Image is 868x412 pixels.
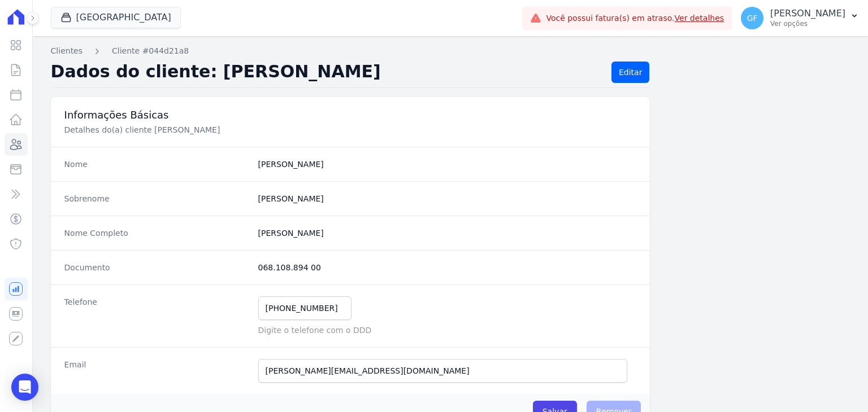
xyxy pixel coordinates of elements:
h2: Dados do cliente: [PERSON_NAME] [51,62,602,83]
button: GF [PERSON_NAME] Ver opções [732,2,868,34]
p: [PERSON_NAME] [770,8,845,19]
dt: Email [64,359,249,383]
p: Digite o telefone com o DDD [258,325,637,336]
span: Você possui fatura(s) em atraso. [546,12,724,24]
dt: Nome Completo [64,227,249,239]
p: Ver opções [770,19,845,28]
nav: Breadcrumb [51,45,850,57]
h3: Informações Básicas [64,108,637,122]
dt: Documento [64,262,249,273]
dd: [PERSON_NAME] [258,193,637,204]
a: Ver detalhes [675,14,724,23]
p: Detalhes do(a) cliente [PERSON_NAME] [64,124,444,135]
dd: 068.108.894 00 [258,262,637,273]
dt: Telefone [64,296,249,336]
dd: [PERSON_NAME] [258,159,637,170]
dt: Nome [64,159,249,170]
dd: [PERSON_NAME] [258,227,637,239]
div: Open Intercom Messenger [11,374,38,401]
a: Cliente #044d21a8 [112,45,189,57]
a: Clientes [51,45,83,57]
dt: Sobrenome [64,193,249,204]
button: [GEOGRAPHIC_DATA] [51,7,181,28]
a: Editar [611,62,649,83]
span: GF [747,14,758,22]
